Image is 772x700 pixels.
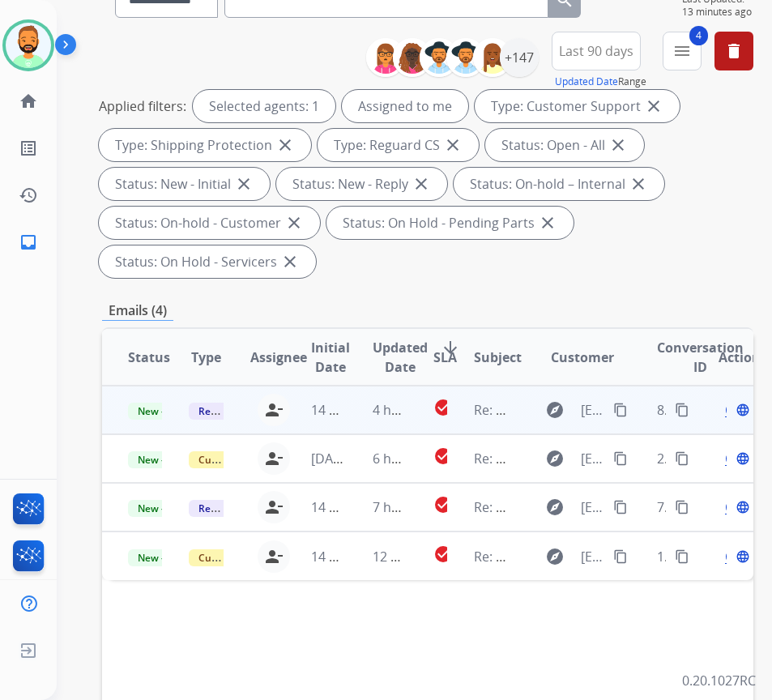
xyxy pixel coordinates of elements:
div: Status: On-hold – Internal [454,168,664,200]
mat-icon: content_copy [613,451,628,466]
mat-icon: content_copy [675,403,689,417]
span: Reguard CS [189,500,262,517]
div: Status: New - Initial [99,168,270,200]
span: Open [725,449,758,468]
div: Type: Shipping Protection [99,129,311,161]
span: Initial Date [311,338,350,377]
mat-icon: explore [545,400,565,420]
span: Open [725,547,758,566]
span: Status [128,348,170,367]
span: [EMAIL_ADDRESS][DOMAIN_NAME] [581,547,605,566]
div: Type: Customer Support [475,90,680,122]
div: Status: On Hold - Servicers [99,245,316,278]
span: 12 hours ago [373,548,453,566]
div: Status: On-hold - Customer [99,207,320,239]
mat-icon: close [280,252,300,271]
span: Re: claim [474,401,528,419]
div: Assigned to me [342,90,468,122]
mat-icon: explore [545,497,565,517]
mat-icon: check_circle [433,495,453,514]
mat-icon: person_remove [264,400,284,420]
mat-icon: home [19,92,38,111]
mat-icon: close [629,174,648,194]
span: New - Reply [128,549,202,566]
span: Assignee [250,348,307,367]
span: Open [725,400,758,420]
mat-icon: explore [545,547,565,566]
div: Status: Open - All [485,129,644,161]
div: Status: On Hold - Pending Parts [326,207,574,239]
span: [DATE] [311,450,352,467]
mat-icon: close [644,96,663,116]
div: Status: New - Reply [276,168,447,200]
span: 14 hours ago [311,498,391,516]
mat-icon: close [538,213,557,233]
span: Customer [551,348,614,367]
mat-icon: person_remove [264,497,284,517]
span: Conversation ID [657,338,744,377]
span: Re: Address ipdate [474,548,588,566]
mat-icon: content_copy [613,500,628,514]
span: [EMAIL_ADDRESS][DOMAIN_NAME] [581,497,605,517]
mat-icon: inbox [19,233,38,252]
mat-icon: explore [545,449,565,468]
span: Reguard CS [189,403,262,420]
span: New - Reply [128,500,202,517]
mat-icon: history [19,186,38,205]
div: Type: Reguard CS [318,129,479,161]
button: 4 [663,32,702,70]
mat-icon: check_circle [433,544,453,564]
mat-icon: close [234,174,254,194]
span: Customer Support [189,549,294,566]
span: New - Reply [128,451,202,468]
mat-icon: language [736,403,750,417]
span: Open [725,497,758,517]
span: [EMAIL_ADDRESS][DOMAIN_NAME] [581,400,605,420]
span: 4 [689,26,708,45]
div: Selected agents: 1 [193,90,335,122]
span: 4 hours ago [373,401,446,419]
span: Range [555,75,646,88]
button: Updated Date [555,75,618,88]
span: SLA [433,348,457,367]
span: Type [191,348,221,367]
span: 14 hours ago [311,401,391,419]
mat-icon: check_circle [433,398,453,417]
img: avatar [6,23,51,68]
mat-icon: person_remove [264,449,284,468]
span: Re: File Claim [474,498,553,516]
span: New - Reply [128,403,202,420]
button: Last 90 days [552,32,641,70]
mat-icon: close [608,135,628,155]
mat-icon: delete [724,41,744,61]
mat-icon: close [412,174,431,194]
span: 6 hours ago [373,450,446,467]
p: 0.20.1027RC [682,671,756,690]
span: Last 90 days [559,48,633,54]
mat-icon: content_copy [675,451,689,466]
mat-icon: language [736,549,750,564]
mat-icon: close [443,135,463,155]
mat-icon: content_copy [675,549,689,564]
div: +147 [500,38,539,77]
p: Emails (4) [102,301,173,321]
span: 13 minutes ago [682,6,753,19]
mat-icon: language [736,500,750,514]
span: [EMAIL_ADDRESS][DOMAIN_NAME] [581,449,605,468]
th: Action [693,329,753,386]
mat-icon: close [284,213,304,233]
mat-icon: content_copy [613,549,628,564]
mat-icon: arrow_downward [441,338,460,357]
mat-icon: content_copy [675,500,689,514]
mat-icon: close [275,135,295,155]
mat-icon: list_alt [19,139,38,158]
span: 14 hours ago [311,548,391,566]
span: Customer Support [189,451,294,468]
mat-icon: language [736,451,750,466]
mat-icon: content_copy [613,403,628,417]
mat-icon: check_circle [433,446,453,466]
mat-icon: menu [672,41,692,61]
mat-icon: person_remove [264,547,284,566]
p: Applied filters: [99,96,186,116]
span: Updated Date [373,338,428,377]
